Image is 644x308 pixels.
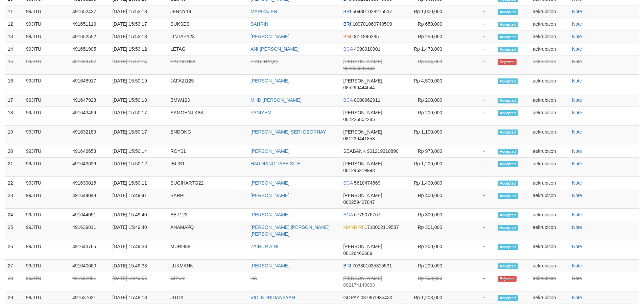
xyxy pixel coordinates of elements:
td: 99JITU [23,189,70,209]
td: Rp 1,200,000 [402,158,452,177]
span: Accepted [498,9,518,15]
td: 29 [5,291,23,304]
td: 99JITU [23,260,70,272]
td: Rp 1,473,000 [402,43,452,55]
a: [PERSON_NAME] [PERSON_NAME] [PERSON_NAME] [251,224,330,237]
td: [DATE] 15:50:12 [110,158,168,177]
td: 12 [5,18,23,30]
span: Accepted [498,149,518,155]
a: Note [572,193,582,198]
span: 8000962911 [354,97,380,103]
a: Note [572,295,582,300]
span: Accepted [498,244,518,250]
a: Note [572,148,582,154]
td: aekrubicon [530,221,569,240]
td: Rp 4,500,000 [402,75,452,94]
td: 25 [5,221,23,240]
span: BNI [343,34,351,39]
a: Note [572,78,582,84]
a: Note [572,59,582,64]
td: [DATE] 15:50:17 [110,106,168,126]
span: BCA [343,212,353,217]
td: [DATE] 15:50:14 [110,145,168,158]
td: [DATE] 15:53:17 [110,18,168,30]
a: Note [572,46,582,52]
span: 081246219993 [343,168,375,173]
td: - [452,260,495,272]
td: - [452,177,495,189]
td: Rp 400,000 [402,189,452,209]
a: ZAINUR AINI [251,244,278,249]
span: Accepted [498,263,518,269]
td: - [452,240,495,260]
td: [DATE] 15:49:05 [110,272,168,291]
td: [DATE] 15:50:19 [110,75,168,94]
td: LETAG [168,43,248,55]
td: aekrubicon [530,209,569,221]
a: [PERSON_NAME] [251,193,289,198]
span: Accepted [498,78,518,84]
a: Note [572,276,582,281]
a: ZIAULHAQQ [251,59,278,64]
td: - [452,106,495,126]
td: Rp 300,000 [402,209,452,221]
span: 082259427847 [343,199,375,205]
span: 08126460689 [343,251,372,256]
td: 15 [5,55,23,75]
span: Accepted [498,98,518,103]
td: 99JITU [23,5,70,18]
td: BET123 [168,209,248,221]
td: - [452,43,495,55]
td: 491640660 [70,260,110,272]
td: BMW123 [168,94,248,106]
td: 16 [5,75,23,94]
td: [DATE] 15:48:18 [110,291,168,304]
span: 087851935430 [361,295,392,300]
span: 901219310890 [367,148,398,154]
a: [PERSON_NAME] [251,212,289,217]
span: Accepted [498,295,518,301]
td: aekrubicon [530,75,569,94]
a: Note [572,110,582,115]
span: BCA [343,97,353,103]
td: aekrubicon [530,158,569,177]
td: 99JITU [23,75,70,94]
td: LINTAR123 [168,30,248,43]
span: Accepted [498,129,518,135]
td: - [452,75,495,94]
span: 0611896285 [353,34,379,39]
a: Note [572,129,582,135]
a: Note [572,21,582,27]
span: BRI [343,9,351,14]
td: Rp 200,000 [402,106,452,126]
span: Accepted [498,110,518,116]
td: ROY01 [168,145,248,158]
td: Rp 200,000 [402,260,452,272]
td: 99JITU [23,177,70,189]
td: ENDONG [168,126,248,145]
td: aekrubicon [530,30,569,43]
a: ANI [PERSON_NAME] [251,46,299,52]
td: 17 [5,94,23,106]
span: Rejected [498,59,517,65]
span: [PERSON_NAME] [343,193,382,198]
span: MANDIRI [343,224,363,230]
td: 99JITU [23,30,70,43]
span: 504301028275537 [353,9,392,14]
span: BCA [343,46,353,52]
td: 24 [5,209,23,221]
td: JENNY19 [168,5,248,18]
td: 99JITU [23,209,70,221]
td: - [452,291,495,304]
td: 491639016 [70,177,110,189]
td: [DATE] 15:49:41 [110,189,168,209]
span: GOPAY [343,295,359,300]
span: Accepted [498,225,518,231]
td: Rp 250,000 [402,30,452,43]
td: [DATE] 15:50:18 [110,94,168,106]
td: 491643765 [70,240,110,260]
td: 491652552 [70,30,110,43]
a: [PERSON_NAME] SERI DEORNAY [251,129,326,135]
span: Rejected [498,276,517,282]
td: [DATE] 15:49:40 [110,209,168,221]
